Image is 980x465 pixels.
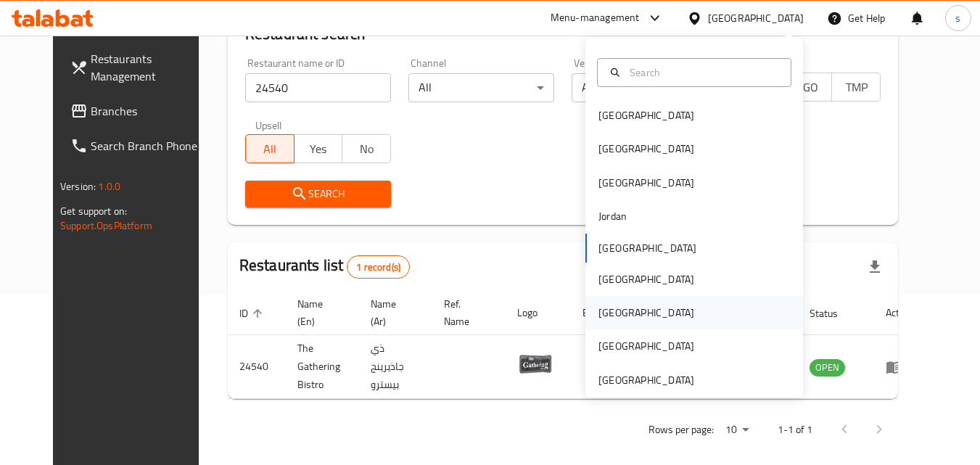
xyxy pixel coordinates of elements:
[708,10,804,26] div: [GEOGRAPHIC_DATA]
[783,73,833,102] button: TGO
[874,291,924,335] th: Action
[571,335,622,399] td: 15
[91,50,205,85] span: Restaurants Management
[347,260,409,274] span: 1 record(s)
[598,141,694,157] div: [GEOGRAPHIC_DATA]
[286,335,359,399] td: The Gathering Bistro
[720,419,754,441] div: Rows per page:
[444,295,488,330] span: Ref. Name
[790,77,827,98] span: TGO
[300,139,337,160] span: Yes
[294,134,343,163] button: Yes
[598,107,694,123] div: [GEOGRAPHIC_DATA]
[228,291,924,399] table: enhanced table
[257,185,379,203] span: Search
[831,73,881,102] button: TMP
[648,421,714,439] p: Rows per page:
[245,23,881,45] h2: Restaurant search
[598,305,694,321] div: [GEOGRAPHIC_DATA]
[857,250,892,284] div: Export file
[60,177,96,196] span: Version:
[91,102,205,120] span: Branches
[60,216,152,235] a: Support.OpsPlatform
[228,335,286,399] td: 24540
[245,134,295,163] button: All
[59,41,217,94] a: Restaurants Management
[245,181,391,207] button: Search
[598,338,694,354] div: [GEOGRAPHIC_DATA]
[624,65,782,81] input: Search
[517,346,553,382] img: The Gathering Bistro
[371,295,415,330] span: Name (Ar)
[810,305,857,322] span: Status
[955,10,960,26] span: s
[551,9,640,27] div: Menu-management
[359,335,432,399] td: ذي جاذيرينج بيسترو
[255,120,282,130] label: Upsell
[506,291,571,335] th: Logo
[571,291,622,335] th: Branches
[572,73,717,102] div: All
[886,358,913,376] div: Menu
[59,94,217,128] a: Branches
[598,208,627,224] div: Jordan
[239,305,267,322] span: ID
[239,255,410,279] h2: Restaurants list
[838,77,875,98] span: TMP
[348,139,385,160] span: No
[252,139,289,160] span: All
[60,202,127,221] span: Get support on:
[408,73,554,102] div: All
[598,372,694,388] div: [GEOGRAPHIC_DATA]
[59,128,217,163] a: Search Branch Phone
[245,73,391,102] input: Search for restaurant name or ID..
[342,134,391,163] button: No
[91,137,205,155] span: Search Branch Phone
[810,359,845,376] div: OPEN
[297,295,342,330] span: Name (En)
[98,177,120,196] span: 1.0.0
[778,421,812,439] p: 1-1 of 1
[598,271,694,287] div: [GEOGRAPHIC_DATA]
[810,359,845,376] span: OPEN
[598,175,694,191] div: [GEOGRAPHIC_DATA]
